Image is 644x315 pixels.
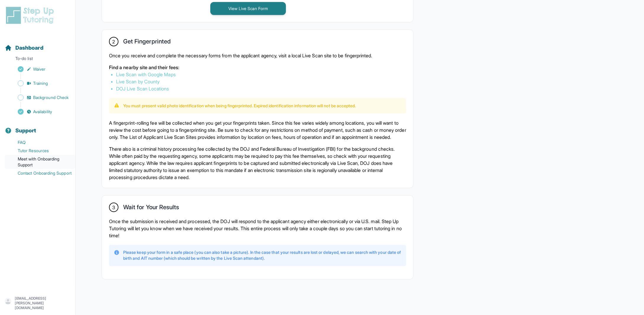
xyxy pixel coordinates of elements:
[5,155,75,169] a: Meet with Onboarding Support
[5,108,75,116] a: Availability
[15,126,36,135] span: Support
[123,204,179,213] h2: Wait for Your Results
[5,296,71,310] button: [EMAIL_ADDRESS][PERSON_NAME][DOMAIN_NAME]
[5,169,75,177] a: Contact Onboarding Support
[5,93,75,102] a: Background Check
[109,64,406,71] p: Find a nearby site and their fees:
[123,103,356,109] p: You must present valid photo identification when being fingerprinted. Expired identification info...
[5,44,43,52] a: Dashboard
[33,66,45,72] span: Waiver
[33,109,52,115] span: Availability
[5,6,57,25] img: logo
[210,2,286,15] button: View Live Scan Form
[112,204,115,211] span: 3
[109,119,406,141] p: A fingerprint-rolling fee will be collected when you get your fingerprints taken. Since this fee ...
[33,95,69,100] span: Background Check
[123,250,401,262] p: Please keep your form in a safe place (you can also take a picture). In the case that your result...
[5,65,75,73] a: Waiver
[15,44,43,52] span: Dashboard
[5,79,75,87] a: Training
[116,79,160,85] a: Live Scan by County
[5,147,75,155] a: Tutor Resources
[109,52,406,59] p: Once you receive and complete the necessary forms from the applicant agency, visit a local Live S...
[210,5,286,11] a: View Live Scan Form
[109,218,406,239] p: Once the submission is received and processed, the DOJ will respond to the applicant agency eithe...
[116,72,176,77] a: Live Scan with Google Maps
[2,117,73,137] button: Support
[109,145,406,181] p: There also is a criminal history processing fee collected by the DOJ and Federal Bureau of Invest...
[2,34,73,54] button: Dashboard
[33,80,48,86] span: Training
[112,38,115,45] span: 2
[2,56,73,64] p: To-do list
[5,138,75,147] a: FAQ
[123,38,171,47] h2: Get Fingerprinted
[116,86,169,92] a: DOJ Live Scan Locations
[15,296,71,310] p: [EMAIL_ADDRESS][PERSON_NAME][DOMAIN_NAME]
